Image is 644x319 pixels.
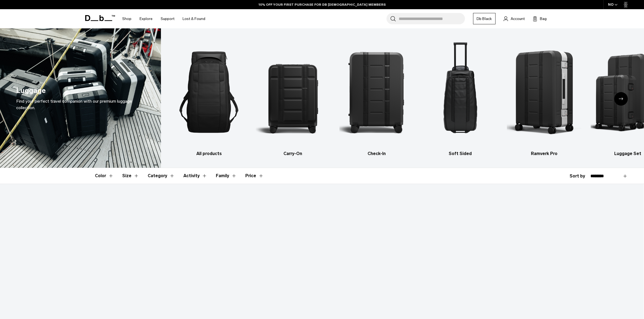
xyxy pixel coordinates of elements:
a: 10% OFF YOUR FIRST PURCHASE FOR DB [DEMOGRAPHIC_DATA] MEMBERS [259,2,386,7]
img: Db [339,36,414,148]
button: Toggle Filter [95,168,114,184]
li: 4 / 6 [423,36,497,157]
img: Db [507,36,581,148]
li: 5 / 6 [507,36,581,157]
button: Toggle Filter [183,168,207,184]
h3: Carry-On [256,150,330,157]
nav: Main Navigation [118,9,209,28]
a: Db All products [172,36,246,157]
a: Explore [140,9,153,28]
a: Account [504,15,525,22]
a: Lost & Found [183,9,205,28]
a: Db Carry-On [256,36,330,157]
a: Db Black [473,13,496,24]
li: 2 / 6 [256,36,330,157]
button: Toggle Filter [216,168,237,184]
button: Bag [533,15,547,22]
button: Toggle Filter [148,168,175,184]
h1: Luggage [16,85,46,96]
h3: Soft Sided [423,150,497,157]
button: Toggle Price [245,168,264,184]
span: Find your perfect travel companion with our premium luggage collection. [16,99,132,110]
h3: Ramverk Pro [507,150,581,157]
a: Shop [122,9,131,28]
div: Next slide [614,92,628,106]
a: Db Check-In [339,36,414,157]
a: Db Ramverk Pro [507,36,581,157]
img: Db [256,36,330,148]
a: Db Soft Sided [423,36,497,157]
span: Bag [540,16,547,22]
a: Support [161,9,174,28]
li: 1 / 6 [172,36,246,157]
h3: Check-In [339,150,414,157]
img: Db [423,36,497,148]
span: Account [511,16,525,22]
h3: All products [172,150,246,157]
button: Toggle Filter [122,168,139,184]
img: Db [172,36,246,148]
li: 3 / 6 [339,36,414,157]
